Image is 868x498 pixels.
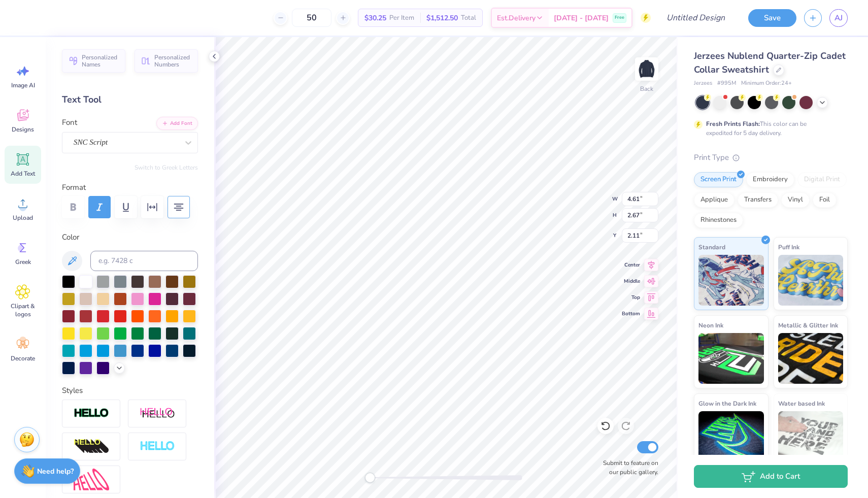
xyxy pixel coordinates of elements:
[746,172,794,187] div: Embroidery
[694,213,743,228] div: Rhinestones
[37,467,74,476] strong: Need help?
[62,117,77,128] label: Font
[74,439,109,455] img: 3D Illusion
[778,398,825,409] span: Water based Ink
[90,251,198,271] input: e.g. 7428 c
[74,408,109,419] img: Stroke
[717,79,736,88] span: # 995M
[292,9,331,27] input: – –
[829,9,848,27] a: AJ
[426,13,458,23] span: $1,512.50
[13,214,33,222] span: Upload
[778,411,844,462] img: Water based Ink
[778,255,844,306] img: Puff Ink
[694,152,848,163] div: Print Type
[698,398,756,409] span: Glow in the Dark Ink
[778,333,844,384] img: Metallic & Glitter Ink
[389,13,414,23] span: Per Item
[622,277,640,285] span: Middle
[637,59,657,79] img: Back
[698,242,725,252] span: Standard
[778,320,838,330] span: Metallic & Glitter Ink
[62,93,198,107] div: Text Tool
[694,50,846,76] span: Jerzees Nublend Quarter-Zip Cadet Collar Sweatshirt
[658,8,733,28] input: Untitled Design
[554,13,609,23] span: [DATE] - [DATE]
[11,170,35,178] span: Add Text
[62,49,125,73] button: Personalized Names
[622,261,640,269] span: Center
[62,231,198,243] label: Color
[781,192,810,208] div: Vinyl
[140,407,175,420] img: Shadow
[62,182,198,193] label: Format
[622,293,640,302] span: Top
[698,411,764,462] img: Glow in the Dark Ink
[461,13,476,23] span: Total
[694,172,743,187] div: Screen Print
[6,302,40,318] span: Clipart & logos
[694,465,848,488] button: Add to Cart
[778,242,799,252] span: Puff Ink
[640,84,653,93] div: Back
[706,119,831,138] div: This color can be expedited for 5 day delivery.
[364,13,386,23] span: $30.25
[706,120,760,128] strong: Fresh Prints Flash:
[135,163,198,172] button: Switch to Greek Letters
[738,192,778,208] div: Transfers
[698,320,723,330] span: Neon Ink
[12,125,34,134] span: Designs
[694,192,735,208] div: Applique
[694,79,712,88] span: Jerzees
[748,9,796,27] button: Save
[154,54,192,68] span: Personalized Numbers
[156,117,198,130] button: Add Font
[74,469,109,490] img: Free Distort
[813,192,837,208] div: Foil
[82,54,119,68] span: Personalized Names
[11,354,35,362] span: Decorate
[615,14,624,21] span: Free
[797,172,847,187] div: Digital Print
[11,81,35,89] span: Image AI
[15,258,31,266] span: Greek
[698,333,764,384] img: Neon Ink
[135,49,198,73] button: Personalized Numbers
[62,385,83,396] label: Styles
[140,441,175,452] img: Negative Space
[365,473,375,483] div: Accessibility label
[497,13,536,23] span: Est. Delivery
[834,12,843,24] span: AJ
[741,79,792,88] span: Minimum Order: 24 +
[597,458,658,477] label: Submit to feature on our public gallery.
[622,310,640,318] span: Bottom
[698,255,764,306] img: Standard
